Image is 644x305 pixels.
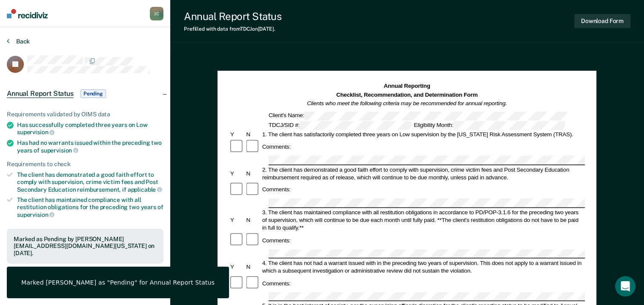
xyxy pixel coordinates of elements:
div: Y [229,130,245,138]
div: N [245,170,261,177]
div: Comments: [261,279,292,287]
div: Has successfully completed three years on Low [17,121,163,136]
div: Requirements to check [7,161,163,168]
div: Y [229,170,245,177]
span: supervision [41,147,78,154]
div: Comments: [261,143,292,151]
div: Eligibility Month: [412,121,566,130]
div: 4. The client has not had a warrant issued with in the preceding two years of supervision. This d... [261,259,585,274]
button: Download Form [574,14,630,28]
span: Pending [80,89,106,98]
div: The client has demonstrated a good faith effort to comply with supervision, crime victim fees and... [17,171,163,193]
button: JC [150,7,163,20]
span: supervision [17,211,54,218]
div: Requirements validated by OIMS data [7,111,163,118]
div: Y [229,216,245,224]
div: Has had no warrants issued within the preceding two years of [17,139,163,154]
div: N [245,263,261,270]
em: Clients who meet the following criteria may be recommended for annual reporting. [307,100,507,106]
div: 1. The client has satisfactorily completed three years on Low supervision by the [US_STATE] Risk ... [261,130,585,138]
div: Prefilled with data from TDCJ on [DATE] . [184,26,281,32]
div: Client's Name: [267,111,568,120]
div: J C [150,7,163,20]
div: 2. The client has demonstrated a good faith effort to comply with supervision, crime victim fees ... [261,166,585,181]
div: Marked [PERSON_NAME] as "Pending" for Annual Report Status [21,279,215,286]
div: Comments: [261,236,292,244]
div: Comments: [261,186,292,194]
div: Open Intercom Messenger [615,276,635,296]
div: N [245,130,261,138]
button: Back [7,37,30,45]
strong: Checklist, Recommendation, and Determination Form [336,92,478,98]
div: Y [229,263,245,270]
span: supervision [17,129,54,135]
div: N [245,216,261,224]
div: 3. The client has maintained compliance with all restitution obligations in accordance to PD/POP-... [261,209,585,232]
div: Annual Report Status [184,10,281,23]
div: TDCJ/SID #: [267,121,412,130]
strong: Annual Reporting [384,83,430,89]
img: Recidiviz [7,9,48,18]
span: applicable [128,186,162,193]
span: Annual Report Status [7,89,74,98]
div: The client has maintained compliance with all restitution obligations for the preceding two years of [17,196,163,218]
div: Marked as Pending by [PERSON_NAME][EMAIL_ADDRESS][DOMAIN_NAME][US_STATE] on [DATE]. [14,236,157,257]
